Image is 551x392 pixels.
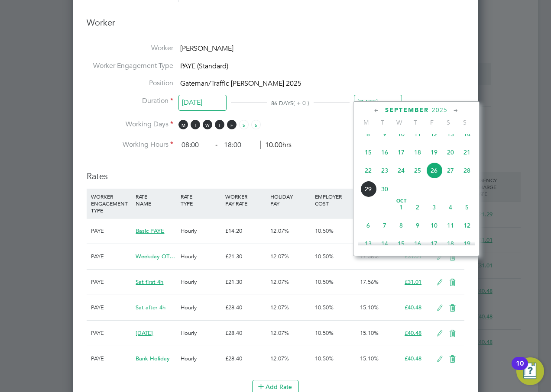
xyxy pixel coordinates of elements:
span: Oct [393,199,409,203]
label: Working Days [87,120,173,129]
span: 12.07% [270,227,289,235]
span: 11 [442,217,459,234]
label: Position [87,79,173,88]
div: EMPLOYER COST [313,189,357,211]
span: F [227,120,237,129]
span: 29 [360,181,376,197]
span: 15.10% [360,355,379,362]
span: 17.56% [360,278,379,286]
span: 24 [393,162,409,179]
span: 15 [360,144,376,161]
span: 19 [426,144,442,161]
span: T [191,120,200,129]
button: Open Resource Center, 10 new notifications [516,357,544,385]
span: 10.50% [315,329,334,337]
span: 18 [442,235,459,252]
div: Hourly [178,346,223,371]
span: 10.50% [315,304,334,311]
span: 4 [442,199,459,215]
span: Weekday OT… [136,253,175,260]
span: 14 [376,235,393,252]
div: PAYE [89,321,133,346]
span: 6 [360,217,376,234]
span: M [358,119,374,126]
span: £40.48 [405,355,421,362]
div: Hourly [178,218,223,244]
span: 23 [376,162,393,179]
span: 26 [426,162,442,179]
span: F [424,119,440,126]
span: Sat after 4h [136,304,165,311]
span: September [385,106,429,114]
span: 25 [409,162,426,179]
div: £28.40 [223,295,268,320]
span: 86 DAYS [271,100,293,107]
span: 2 [409,199,426,215]
span: 12 [459,217,475,234]
span: 10 [393,126,409,142]
span: 16 [409,235,426,252]
span: Basic PAYE [136,227,164,235]
span: 10.50% [315,278,334,286]
span: 9 [376,126,393,142]
span: 12 [426,126,442,142]
span: £31.01 [405,253,421,260]
span: S [440,119,457,126]
div: £21.30 [223,244,268,269]
span: 19 [459,235,475,252]
label: Duration [87,96,173,106]
span: 10.00hrs [260,141,292,149]
h3: Worker [87,17,464,35]
span: ( + 0 ) [293,99,309,107]
div: £14.20 [223,218,268,244]
span: W [203,120,212,129]
span: [DATE] [136,329,153,337]
span: 10.50% [315,227,334,235]
span: 7 [376,217,393,234]
span: £31.01 [405,278,421,286]
span: £40.48 [405,329,421,337]
label: Working Hours [87,140,173,149]
input: Select one [354,95,402,111]
div: PAYE [89,346,133,371]
span: 18 [409,144,426,161]
span: 5 [459,199,475,215]
span: 13 [442,126,459,142]
span: 17 [426,235,442,252]
span: 16 [376,144,393,161]
span: 11 [409,126,426,142]
span: 12.07% [270,304,289,311]
div: RATE NAME [133,189,178,211]
span: £40.48 [405,304,421,311]
div: PAYE [89,244,133,269]
input: Select one [178,95,227,111]
div: Hourly [178,270,223,295]
h3: Rates [87,162,464,182]
input: 17:00 [221,138,254,153]
span: 12.07% [270,253,289,260]
span: T [407,119,424,126]
span: 3 [426,199,442,215]
span: Sat first 4h [136,278,163,286]
span: 12.07% [270,329,289,337]
span: 17 [393,144,409,161]
div: Hourly [178,244,223,269]
span: 2025 [432,106,447,114]
span: 21 [459,144,475,161]
span: 22 [360,162,376,179]
span: 1 [393,199,409,215]
span: 12.07% [270,278,289,286]
span: Gateman/Traffic [PERSON_NAME] 2025 [180,79,301,88]
span: T [215,120,224,129]
span: 9 [409,217,426,234]
span: Bank Holiday [136,355,170,362]
span: 15.10% [360,329,379,337]
span: 12.07% [270,355,289,362]
span: ‐ [214,141,219,149]
div: £28.40 [223,346,268,371]
div: Hourly [178,321,223,346]
span: 14 [459,126,475,142]
div: PAYE [89,270,133,295]
span: 15.10% [360,304,379,311]
span: 10.50% [315,355,334,362]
